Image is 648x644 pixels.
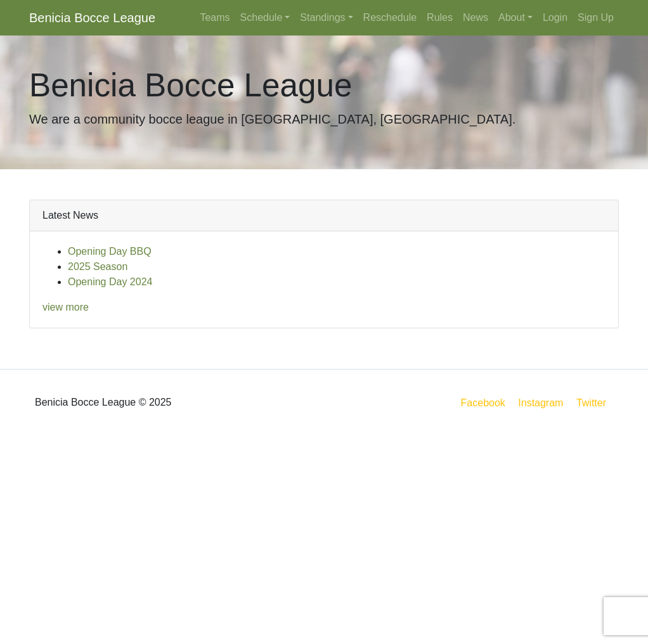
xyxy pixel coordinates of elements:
a: Rules [422,5,458,30]
a: Opening Day BBQ [68,246,152,257]
a: view more [42,302,89,312]
a: Standings [295,5,358,30]
a: About [493,5,538,30]
a: 2025 Season [68,261,127,272]
div: Latest News [30,200,618,231]
h1: Benicia Bocce League [29,66,619,105]
p: We are a community bocce league in [GEOGRAPHIC_DATA], [GEOGRAPHIC_DATA]. [29,110,619,129]
a: Schedule [235,5,295,30]
a: Sign Up [573,5,619,30]
a: Instagram [515,395,566,411]
a: Twitter [574,395,616,411]
a: News [458,5,493,30]
a: Benicia Bocce League [29,5,155,30]
a: Reschedule [358,5,422,30]
a: Opening Day 2024 [68,276,152,287]
div: Benicia Bocce League © 2025 [20,380,324,425]
a: Teams [195,5,235,30]
a: Login [538,5,573,30]
a: Facebook [458,395,508,411]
